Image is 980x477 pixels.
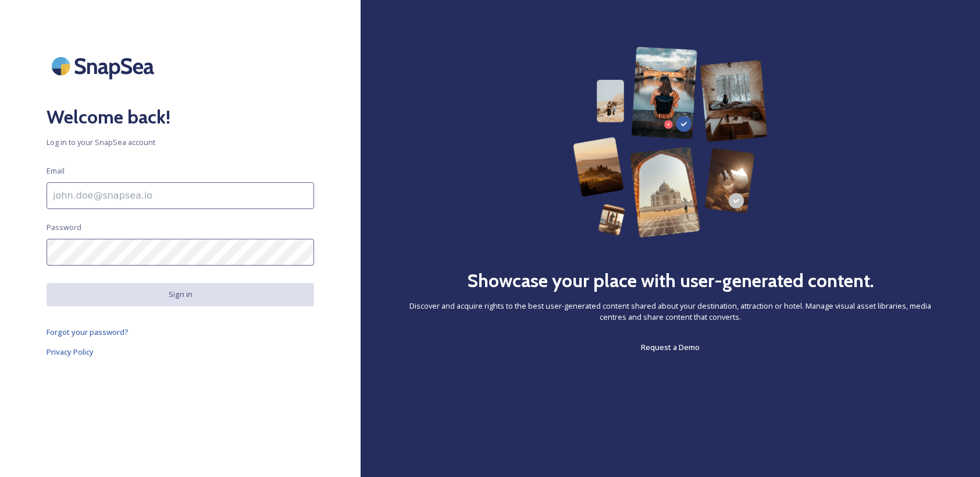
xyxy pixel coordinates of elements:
a: Forgot your password? [47,325,314,339]
span: Password [47,222,81,233]
a: Privacy Policy [47,345,314,359]
span: Privacy Policy [47,347,94,357]
input: john.doe@snapsea.io [47,182,314,209]
img: 63b42ca75bacad526042e722_Group%20154-p-800.png [573,47,767,238]
span: Forgot your password? [47,327,129,337]
img: SnapSea Logo [47,47,163,86]
span: Log in to your SnapSea account [47,137,314,148]
button: Sign in [47,283,314,306]
h2: Showcase your place with user-generated content. [467,267,874,295]
span: Discover and acquire rights to the best user-generated content shared about your destination, att... [407,301,933,323]
h2: Welcome back! [47,103,314,131]
a: Request a Demo [641,340,700,354]
span: Email [47,165,65,176]
span: Request a Demo [641,342,700,352]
